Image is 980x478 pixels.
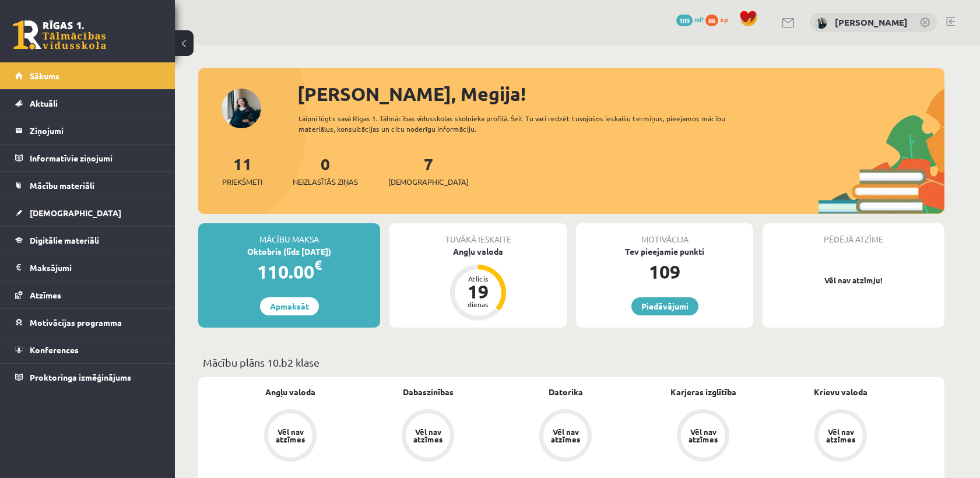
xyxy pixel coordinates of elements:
[705,15,718,26] span: 86
[298,113,746,134] div: Laipni lūgts savā Rīgas 1. Tālmācības vidusskolas skolnieka profilā. Šeit Tu vari redzēt tuvojošo...
[15,62,160,89] a: Sākums
[314,256,322,273] span: €
[549,428,582,443] div: Vēl nav atzīmes
[15,227,160,254] a: Digitālie materiāli
[15,90,160,117] a: Aktuāli
[461,282,496,301] div: 19
[763,223,944,245] div: Pēdējā atzīme
[15,199,160,226] a: [DEMOGRAPHIC_DATA]
[15,117,160,144] a: Ziņojumi
[461,275,496,282] div: Atlicis
[389,245,567,258] div: Angļu valoda
[359,409,497,464] a: Vēl nav atzīmes
[274,428,307,443] div: Vēl nav atzīmes
[676,15,693,26] span: 109
[497,409,634,464] a: Vēl nav atzīmes
[576,223,753,245] div: Motivācija
[260,297,319,315] a: Apmaksāt
[265,386,315,398] a: Angļu valoda
[30,208,121,218] span: [DEMOGRAPHIC_DATA]
[388,153,469,188] a: 7[DEMOGRAPHIC_DATA]
[631,297,698,315] a: Piedāvājumi
[412,428,444,443] div: Vēl nav atzīmes
[15,254,160,281] a: Maksājumi
[388,176,469,188] span: [DEMOGRAPHIC_DATA]
[15,172,160,199] a: Mācību materiāli
[30,345,79,355] span: Konferences
[203,354,940,370] p: Mācību plāns 10.b2 klase
[687,428,719,443] div: Vēl nav atzīmes
[15,364,160,391] a: Proktoringa izmēģinājums
[30,317,122,328] span: Motivācijas programma
[403,386,454,398] a: Dabaszinības
[576,258,753,286] div: 109
[30,117,160,144] legend: Ziņojumi
[816,17,827,29] img: Megija Simsone
[30,254,160,281] legend: Maksājumi
[814,386,867,398] a: Krievu valoda
[30,372,131,382] span: Proktoringa izmēģinājums
[30,98,58,108] span: Aktuāli
[30,145,160,171] legend: Informatīvie ziņojumi
[293,153,358,188] a: 0Neizlasītās ziņas
[461,301,496,308] div: dienas
[222,153,262,188] a: 11Priekšmeti
[549,386,583,398] a: Datorika
[15,309,160,336] a: Motivācijas programma
[222,176,262,188] span: Priekšmeti
[198,223,380,245] div: Mācību maksa
[676,15,704,24] a: 109 mP
[694,15,704,24] span: mP
[824,428,857,443] div: Vēl nav atzīmes
[634,409,772,464] a: Vēl nav atzīmes
[670,386,736,398] a: Karjeras izglītība
[13,20,106,50] a: Rīgas 1. Tālmācības vidusskola
[198,245,380,258] div: Oktobris (līdz [DATE])
[30,180,94,191] span: Mācību materiāli
[15,336,160,363] a: Konferences
[389,223,567,245] div: Tuvākā ieskaite
[720,15,728,24] span: xp
[15,145,160,171] a: Informatīvie ziņojumi
[222,409,359,464] a: Vēl nav atzīmes
[15,282,160,308] a: Atzīmes
[705,15,733,24] a: 86 xp
[772,409,909,464] a: Vēl nav atzīmes
[198,258,380,286] div: 110.00
[768,275,939,286] p: Vēl nav atzīmju!
[30,290,61,300] span: Atzīmes
[293,176,358,188] span: Neizlasītās ziņas
[835,16,908,28] a: [PERSON_NAME]
[30,235,99,245] span: Digitālie materiāli
[297,80,944,108] div: [PERSON_NAME], Megija!
[389,245,567,322] a: Angļu valoda Atlicis 19 dienas
[576,245,753,258] div: Tev pieejamie punkti
[30,71,59,81] span: Sākums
